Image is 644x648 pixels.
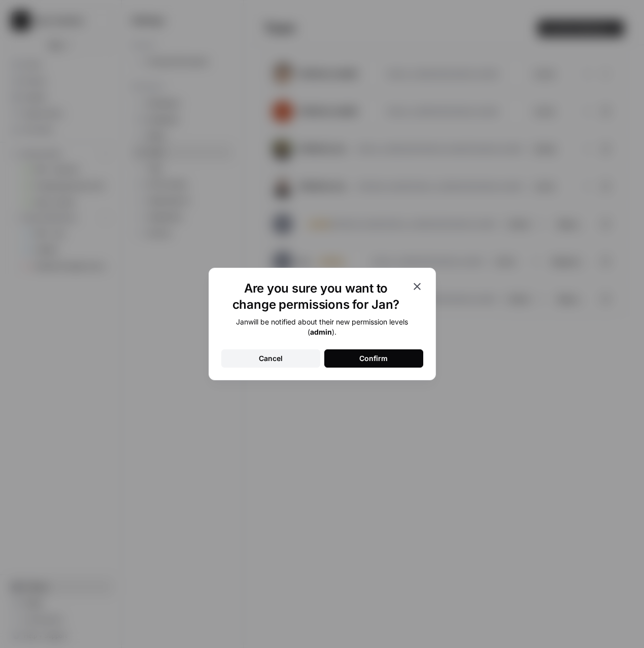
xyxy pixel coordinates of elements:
b: admin [310,328,332,336]
button: Confirm [324,349,423,368]
button: Cancel [221,349,320,368]
div: Confirm [359,353,388,364]
div: Cancel [259,353,283,364]
div: Jan will be notified about their new permission levels ( ). [221,317,423,337]
h1: Are you sure you want to change permissions for Jan? [221,280,411,313]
